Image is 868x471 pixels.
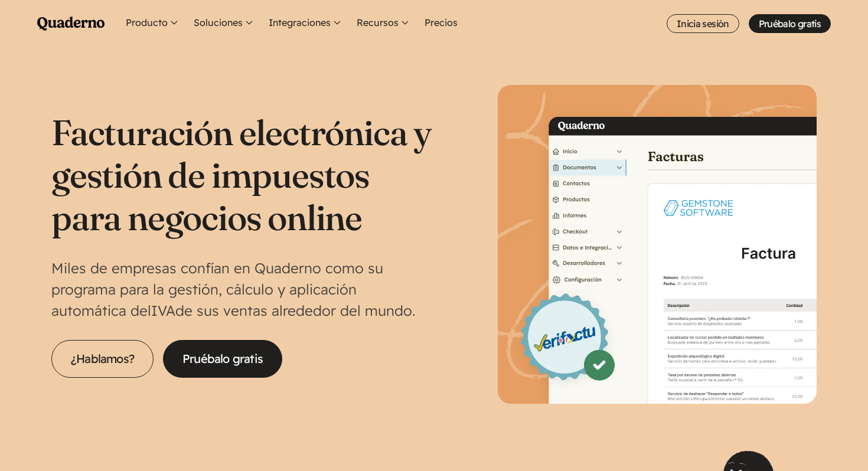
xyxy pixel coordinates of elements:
[151,302,175,319] abbr: Impuesto sobre el Valor Añadido
[51,111,434,238] h1: Facturación electrónica y gestión de impuestos para negocios online
[51,257,434,321] p: Miles de empresas confían en Quaderno como su programa para la gestión, cálculo y aplicación auto...
[51,340,154,378] a: ¿Hablamos?
[498,85,817,404] img: Interfaz de Quaderno mostrando la página Factura con el distintivo Verifactu
[749,14,831,33] a: Pruébalo gratis
[163,340,282,378] a: Pruébalo gratis
[667,14,739,33] a: Inicia sesión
